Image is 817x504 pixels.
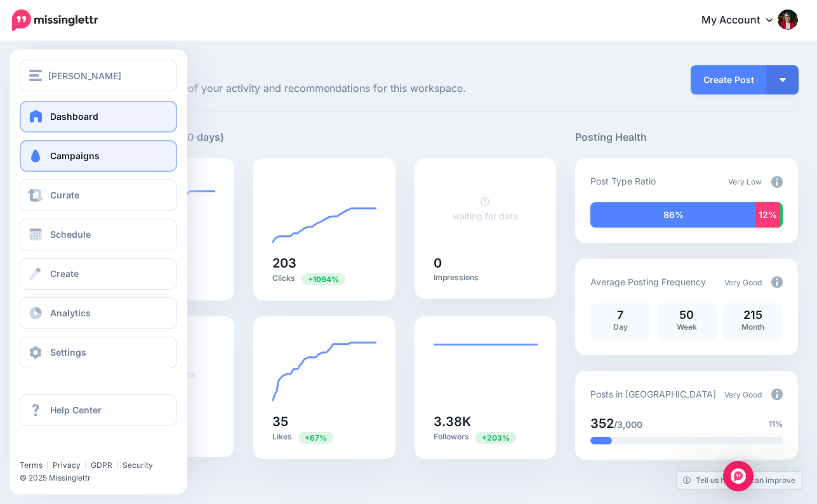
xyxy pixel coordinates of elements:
span: [PERSON_NAME] [48,68,121,83]
h5: 0 [434,257,538,269]
span: | [116,460,119,470]
span: Campaigns [50,150,100,161]
p: Followers [434,431,538,443]
span: Curate [50,190,79,200]
li: © 2025 Missinglettr [20,472,187,484]
div: 12% of your posts in the last 30 days have been from Curated content [756,202,780,228]
a: Create [20,258,177,290]
h5: 203 [272,257,376,269]
a: Terms [20,460,43,470]
span: Very Good [724,278,762,287]
div: 2% of your posts in the last 30 days were manually created (i.e. were not from Drip Campaigns or ... [779,202,783,228]
a: GDPR [91,460,112,470]
a: Privacy [53,460,81,470]
p: Post Type Ratio [590,174,656,188]
span: Here's an overview of your activity and recommendations for this workspace. [92,81,556,97]
span: | [46,460,49,470]
span: Previous period: 21 [298,432,333,444]
p: Likes [272,431,376,443]
iframe: Twitter Follow Button [20,442,118,455]
span: Create [50,268,79,279]
div: 11% of your posts in the last 30 days have been from Drip Campaigns [590,437,611,444]
img: arrow-down-white.png [780,78,786,82]
h5: 35 [272,415,376,428]
span: Previous period: 1.11K [475,432,516,444]
span: Very Good [724,390,762,399]
div: Open Intercom Messenger [723,461,754,491]
p: Impressions [434,273,538,283]
p: 215 [729,309,776,321]
span: Schedule [50,229,91,240]
a: Campaigns [20,140,177,172]
h5: 3.38K [434,415,538,428]
span: Dashboard [50,111,98,122]
img: menu.png [29,70,42,81]
a: Tell us how we can improve [677,472,802,489]
span: 352 [590,416,614,431]
span: Analytics [50,307,91,318]
p: Clicks [272,273,376,285]
h5: Posting Health [575,129,798,145]
button: [PERSON_NAME] [20,60,177,91]
span: Day [613,322,628,332]
a: Help Center [20,394,177,426]
a: Dashboard [20,101,177,132]
img: Missinglettr [12,10,98,31]
span: Help Center [50,404,102,415]
a: Security [123,460,153,470]
img: info-circle-grey.png [771,176,783,188]
a: Settings [20,337,177,368]
p: Posts in [GEOGRAPHIC_DATA] [590,387,716,401]
a: Schedule [20,219,177,250]
a: Create Post [691,65,767,94]
a: My Account [689,5,798,36]
p: Average Posting Frequency [590,275,706,289]
img: info-circle-grey.png [771,276,783,288]
a: Analytics [20,297,177,329]
span: | [84,460,87,470]
div: 86% of your posts in the last 30 days have been from Drip Campaigns [590,202,755,228]
p: 7 [597,309,644,321]
img: info-circle-grey.png [771,389,783,400]
p: 50 [663,309,710,321]
span: Month [741,322,764,332]
span: Settings [50,347,86,358]
span: 11% [769,418,783,430]
a: Curate [20,179,177,211]
span: /3,000 [614,419,642,430]
a: waiting for data [453,196,518,221]
span: Week [677,322,697,332]
span: Previous period: 17 [302,273,345,285]
span: Very Low [728,177,762,186]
